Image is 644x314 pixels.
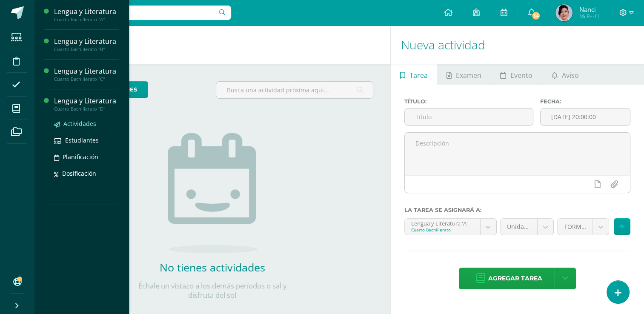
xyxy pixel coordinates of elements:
[404,207,630,213] label: La tarea se asignará a:
[216,82,373,98] input: Busca una actividad próxima aquí...
[411,227,473,233] div: Cuarto Bachillerato
[54,66,119,82] a: Lengua y LiteraturaCuarto Bachillerato "C"
[54,168,119,178] a: Dosificación
[54,152,119,162] a: Planificación
[507,219,531,235] span: Unidad 3
[510,65,532,86] span: Evento
[411,219,473,227] div: Lengua y Literatura 'A'
[54,46,119,52] div: Cuarto Bachillerato "B"
[54,37,119,46] div: Lengua y Literatura
[541,108,630,125] input: Fecha de entrega
[491,64,542,85] a: Evento
[54,7,119,23] a: Lengua y LiteraturaCuarto Bachillerato "A"
[456,65,481,86] span: Examen
[579,5,598,14] span: Nanci
[401,26,634,64] h1: Nueva actividad
[488,268,542,289] span: Agregar tarea
[54,96,119,112] a: Lengua y LiteraturaCuarto Bachillerato "D"
[63,120,96,128] span: Actividades
[391,64,437,85] a: Tarea
[62,169,96,177] span: Dosificación
[54,66,119,76] div: Lengua y Literatura
[437,64,490,85] a: Examen
[40,6,231,20] input: Busca un usuario...
[531,11,541,20] span: 34
[54,17,119,23] div: Cuarto Bachillerato "A"
[54,7,119,17] div: Lengua y Literatura
[44,26,380,64] h1: Actividades
[54,76,119,82] div: Cuarto Bachillerato "C"
[540,98,630,105] label: Fecha:
[127,260,298,274] h2: No tienes actividades
[168,133,257,253] img: no_activities.png
[404,98,533,105] label: Título:
[54,37,119,52] a: Lengua y LiteraturaCuarto Bachillerato "B"
[63,153,98,161] span: Planificación
[54,96,119,106] div: Lengua y Literatura
[65,136,99,144] span: Estudiantes
[542,64,588,85] a: Aviso
[405,108,533,125] input: Título
[564,219,586,235] span: FORMATIVO (60.0%)
[561,65,578,86] span: Aviso
[54,135,119,145] a: Estudiantes
[405,219,496,235] a: Lengua y Literatura 'A'Cuarto Bachillerato
[579,13,598,20] span: Mi Perfil
[555,4,572,21] img: df771cb2c248fc4d80dbd42dee062b28.png
[409,65,428,86] span: Tarea
[501,219,554,235] a: Unidad 3
[54,119,119,128] a: Actividades
[54,106,119,112] div: Cuarto Bachillerato "D"
[127,281,298,300] p: Échale un vistazo a los demás períodos o sal y disfruta del sol
[558,219,609,235] a: FORMATIVO (60.0%)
